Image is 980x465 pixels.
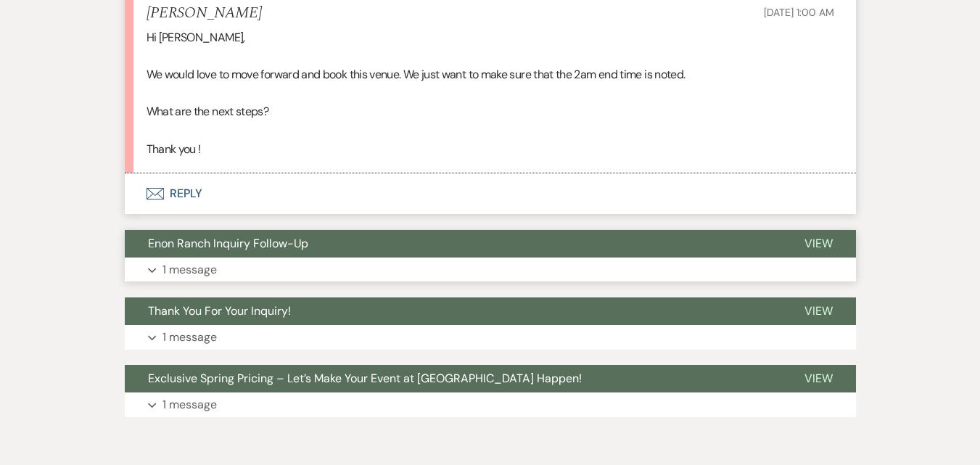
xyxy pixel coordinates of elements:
p: 1 message [162,260,217,279]
p: 1 message [162,328,217,347]
p: Hi [PERSON_NAME], [147,28,834,47]
span: View [804,236,833,251]
button: Exclusive Spring Pricing – Let’s Make Your Event at [GEOGRAPHIC_DATA] Happen! [125,365,781,392]
button: View [781,230,856,258]
span: View [804,371,833,386]
button: View [781,365,856,392]
button: View [781,297,856,325]
span: Enon Ranch Inquiry Follow-Up [148,236,308,251]
span: View [804,303,833,318]
p: Thank you ! [147,140,834,159]
p: 1 message [162,395,217,414]
h5: [PERSON_NAME] [147,4,262,22]
button: 1 message [125,258,856,282]
p: What are the next steps? [147,102,834,121]
button: Enon Ranch Inquiry Follow-Up [125,230,781,258]
button: 1 message [125,392,856,417]
span: Exclusive Spring Pricing – Let’s Make Your Event at [GEOGRAPHIC_DATA] Happen! [148,371,582,386]
button: Reply [125,173,856,214]
span: Thank You For Your Inquiry! [148,303,291,318]
span: [DATE] 1:00 AM [764,6,833,19]
button: 1 message [125,325,856,350]
p: We would love to move forward and book this venue. We just want to make sure that the 2am end tim... [147,65,834,84]
button: Thank You For Your Inquiry! [125,297,781,325]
